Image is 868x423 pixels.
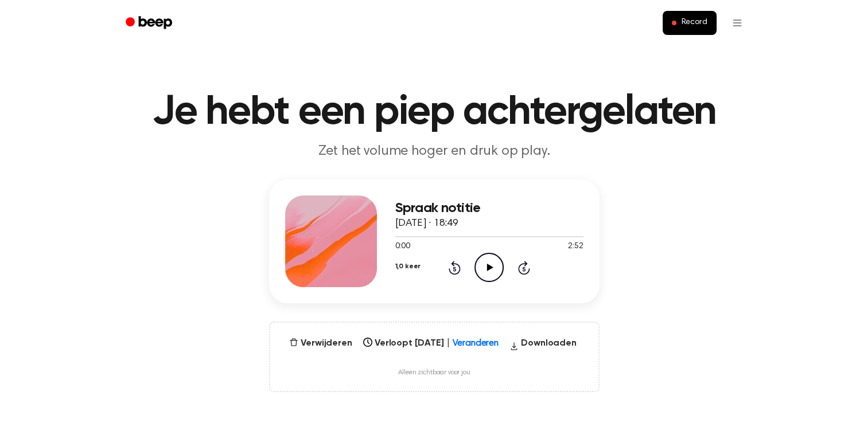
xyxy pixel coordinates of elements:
span: 0:00 [395,241,410,253]
font: Downloaden [521,336,576,355]
button: Record [663,11,716,35]
span: 2:52 [568,241,583,253]
span: Record [681,18,707,28]
span: [DATE] · 18:49 [395,218,458,229]
button: Downloaden [505,336,581,355]
span: Alleen zichtbaar voor jou [398,369,470,377]
a: Beep [118,12,182,34]
button: 1,0 keer [395,257,421,276]
button: Menu openen [723,9,751,37]
p: Zet het volume hoger en druk op play. [214,142,655,161]
h1: Je hebt een piep achtergelaten [141,92,728,133]
h3: Spraak notitie [395,201,583,216]
font: Verwijderen [301,336,352,350]
button: Verwijderen [285,336,356,350]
